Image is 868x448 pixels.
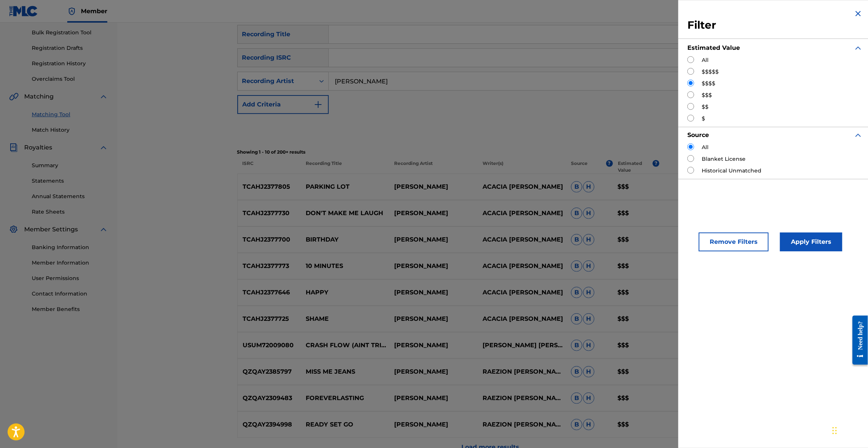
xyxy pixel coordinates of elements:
[687,44,740,51] strong: Estimated Value
[238,288,301,297] p: TCAHJ2377646
[571,181,582,192] span: B
[847,309,868,370] iframe: Resource Center
[583,260,594,272] span: H
[24,225,78,234] span: Member Settings
[583,234,594,245] span: H
[238,341,301,350] p: USUM72009080
[687,18,863,32] h3: Filter
[238,262,301,271] p: TCAHJ2377773
[571,313,582,325] span: B
[478,209,566,218] p: ACACIA [PERSON_NAME]
[389,182,478,191] p: [PERSON_NAME]
[702,155,746,163] label: Blanket License
[583,181,594,192] span: H
[389,367,478,376] p: [PERSON_NAME]
[780,232,842,251] button: Apply Filters
[854,131,863,140] img: expand
[24,92,54,101] span: Matching
[702,167,761,175] label: Historical Unmatched
[237,149,748,155] p: Showing 1 - 10 of 200+ results
[583,419,594,430] span: H
[613,341,659,350] p: $$$
[301,314,389,323] p: SHAME
[389,160,478,174] p: Recording Artist
[32,259,108,267] a: Member Information
[32,243,108,251] a: Banking Information
[389,341,478,350] p: [PERSON_NAME]
[699,232,769,251] button: Remove Filters
[702,115,705,123] label: $
[571,160,588,174] p: Source
[702,68,719,76] label: $$$$$
[571,208,582,219] span: B
[653,160,659,167] span: ?
[389,235,478,244] p: [PERSON_NAME]
[237,160,301,174] p: ISRC
[32,208,108,216] a: Rate Sheets
[613,262,659,271] p: $$$
[613,394,659,403] p: $$$
[389,262,478,271] p: [PERSON_NAME]
[314,100,323,109] img: 9d2ae6d4665cec9f34b9.svg
[238,182,301,191] p: TCAHJ2377805
[606,160,613,167] span: ?
[32,44,108,52] a: Registration Drafts
[478,262,566,271] p: ACACIA [PERSON_NAME]
[32,290,108,298] a: Contact Information
[67,7,76,16] img: Top Rightsholder
[389,209,478,218] p: [PERSON_NAME]
[32,162,108,169] a: Summary
[702,56,709,64] label: All
[478,235,566,244] p: ACACIA [PERSON_NAME]
[99,225,108,234] img: expand
[238,209,301,218] p: TCAHJ2377730
[478,420,566,429] p: RAEZION [PERSON_NAME]
[9,143,18,152] img: Royalties
[478,341,566,350] p: [PERSON_NAME] [PERSON_NAME] [PERSON_NAME], [PERSON_NAME]
[571,340,582,351] span: B
[583,393,594,404] span: H
[81,7,107,15] span: Member
[301,394,389,403] p: FOREVERLASTING
[32,274,108,282] a: User Permissions
[613,288,659,297] p: $$$
[583,287,594,298] span: H
[301,209,389,218] p: DON'T MAKE ME LAUGH
[32,305,108,313] a: Member Benefits
[300,160,389,174] p: Recording Title
[478,182,566,191] p: ACACIA [PERSON_NAME]
[613,182,659,191] p: $$$
[613,235,659,244] p: $$$
[583,340,594,351] span: H
[32,192,108,200] a: Annual Statements
[702,143,709,151] label: All
[32,29,108,37] a: Bulk Registration Tool
[389,420,478,429] p: [PERSON_NAME]
[830,412,868,448] iframe: Chat Widget
[301,262,389,271] p: 10 MINUTES
[238,314,301,323] p: TCAHJ2377725
[99,92,108,101] img: expand
[571,234,582,245] span: B
[613,367,659,376] p: $$$
[571,260,582,272] span: B
[24,143,52,152] span: Royalties
[687,131,709,139] strong: Source
[571,287,582,298] span: B
[613,209,659,218] p: $$$
[238,420,301,429] p: QZQAY2394998
[237,95,329,114] button: Add Criteria
[389,394,478,403] p: [PERSON_NAME]
[301,235,389,244] p: BIRTHDAY
[32,60,108,68] a: Registration History
[242,77,310,86] div: Recording Artist
[571,366,582,377] span: B
[618,160,653,174] p: Estimated Value
[478,367,566,376] p: RAEZION [PERSON_NAME]
[854,43,863,52] img: expand
[301,367,389,376] p: MISS ME JEANS
[389,288,478,297] p: [PERSON_NAME]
